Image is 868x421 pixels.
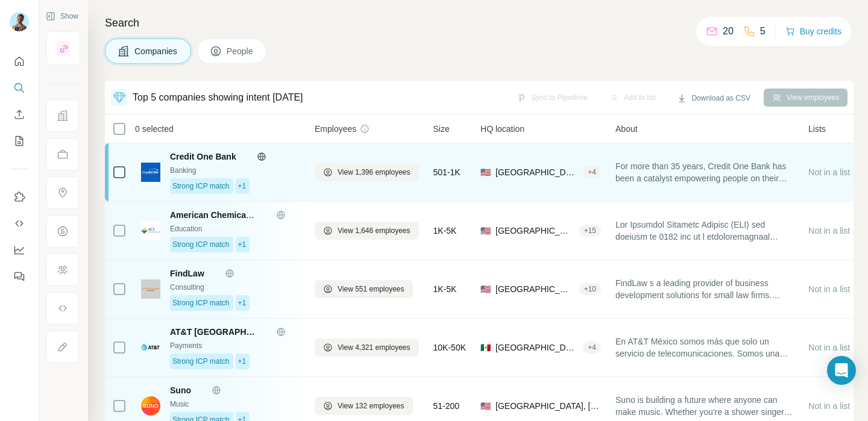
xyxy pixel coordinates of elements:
span: 501-1K [433,166,461,178]
span: 🇺🇸 [480,225,491,237]
span: +1 [238,239,247,250]
span: Strong ICP match [172,239,230,250]
button: View 132 employees [315,397,413,415]
span: 🇲🇽 [480,341,491,354]
span: People [227,45,254,57]
span: 🇺🇸 [480,400,491,412]
span: +1 [238,181,247,192]
span: View 1,396 employees [338,167,410,178]
img: LinkedIn logo [197,385,207,395]
p: 20 [723,24,734,39]
img: LinkedIn logo [262,327,271,337]
div: + 10 [579,284,601,295]
span: Employees [315,123,356,135]
span: View 132 employees [338,401,404,411]
span: [GEOGRAPHIC_DATA], [US_STATE] [495,166,578,178]
span: 1K-5K [433,283,457,295]
span: Not in a list [808,226,850,235]
span: [GEOGRAPHIC_DATA] [495,341,578,354]
span: Suno [170,384,191,396]
img: LinkedIn logo [262,210,271,220]
div: Education [170,223,300,234]
button: Buy credits [785,23,841,40]
span: Not in a list [808,284,850,294]
div: + 4 [583,342,601,353]
span: 51-200 [433,400,460,412]
span: 10K-50K [433,341,466,354]
div: + 15 [579,225,601,236]
div: Banking [170,165,300,176]
span: View 551 employees [338,284,404,295]
p: 5 [760,24,766,39]
img: Logo of American Chemical Society [141,221,160,240]
span: Not in a list [808,343,850,352]
div: Music [170,399,300,410]
span: Not in a list [808,401,850,411]
div: Payments [170,340,300,351]
button: Enrich CSV [10,104,29,125]
span: [GEOGRAPHIC_DATA], [US_STATE] [495,225,574,237]
img: LinkedIn logo [210,269,220,278]
span: 0 selected [135,123,174,135]
button: Show [37,7,87,25]
span: 🇺🇸 [480,166,491,178]
button: Use Surfe on LinkedIn [10,186,29,208]
span: About [615,123,638,135]
span: Not in a list [808,167,850,177]
span: +1 [238,356,247,367]
div: Open Intercom Messenger [827,356,856,385]
img: Avatar [10,12,29,31]
div: Consulting [170,282,300,293]
button: Search [10,77,29,99]
span: Credit One Bank [170,151,236,163]
img: Logo of FindLaw [141,279,160,299]
span: Lists [808,123,826,135]
button: View 1,396 employees [315,163,419,181]
img: Logo of Suno [141,396,160,416]
div: + 4 [583,167,601,178]
button: Quick start [10,51,29,72]
span: American Chemical Society [170,210,281,220]
span: FindLaw s a leading provider of business development solutions for small law firms. Through its t... [615,277,794,301]
img: LinkedIn logo [242,152,252,161]
span: Suno is building a future where anyone can make music. Whether you're a shower singer or a charti... [615,394,794,418]
span: En AT&T México somos más que solo un servicio de telecomunicaciones. Somos una organización de pe... [615,335,794,360]
span: [GEOGRAPHIC_DATA], [US_STATE] [495,400,601,412]
span: 1K-5K [433,225,457,237]
span: Lor Ipsumdol Sitametc Adipisc (ELI) sed doeiusm te 0182 inc ut l etdoloremagnaal enimadmin veniam... [615,219,794,243]
span: 🇺🇸 [480,283,491,295]
span: FindLaw [170,267,204,279]
span: Size [433,123,450,135]
span: Companies [134,45,178,57]
button: Feedback [10,266,29,287]
span: HQ location [480,123,524,135]
h4: Search [105,14,854,31]
img: Logo of Credit One Bank [141,163,160,182]
img: Logo of AT&T Mexico [141,345,160,351]
button: My lists [10,130,29,152]
span: Strong ICP match [172,356,230,367]
button: View 551 employees [315,280,413,298]
span: [GEOGRAPHIC_DATA], [US_STATE] [495,283,574,295]
span: +1 [238,298,247,308]
span: View 4,321 employees [338,342,410,353]
button: Dashboard [10,239,29,261]
button: View 1,646 employees [315,222,419,240]
span: Strong ICP match [172,298,230,308]
button: Use Surfe API [10,213,29,234]
button: Download as CSV [668,89,758,107]
span: Strong ICP match [172,181,230,192]
button: View 4,321 employees [315,338,419,357]
span: AT&T [GEOGRAPHIC_DATA] [170,326,256,338]
div: Top 5 companies showing intent [DATE] [133,90,303,105]
span: View 1,646 employees [338,225,410,236]
span: For more than 35 years, Credit One Bank has been a catalyst empowering people on their credit jou... [615,160,794,184]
